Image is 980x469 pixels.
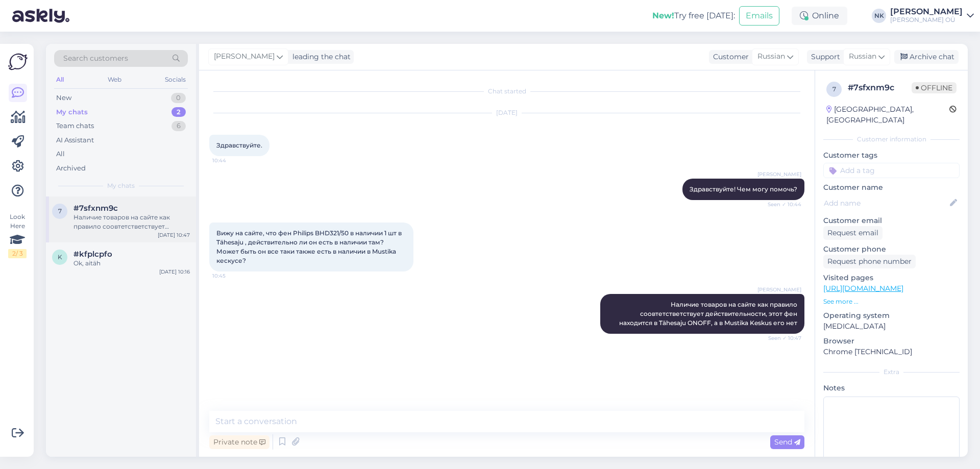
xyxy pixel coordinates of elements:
span: [PERSON_NAME] [757,170,801,178]
span: #7sfxnm9c [73,204,118,213]
div: leading the chat [288,52,351,62]
span: 10:44 [212,157,251,164]
div: Try free [DATE]: [652,10,735,22]
span: My chats [107,181,135,190]
div: Team chats [56,121,94,131]
p: Customer name [823,182,960,193]
p: Visited pages [823,273,960,283]
p: [MEDICAL_DATA] [823,321,960,332]
span: #kfplcpfo [73,250,112,259]
button: Emails [739,6,779,26]
div: # 7sfxnm9c [848,82,912,94]
div: Look Here [8,212,27,258]
span: 10:45 [212,272,251,280]
span: k [58,253,62,261]
div: Private note [209,435,269,449]
div: Customer [709,52,749,62]
div: [DATE] [209,108,804,117]
div: Ok, aitäh [73,259,190,268]
span: [PERSON_NAME] [757,286,801,293]
div: Chat started [209,87,804,96]
div: Наличие товаров на сайте как правило соовтетстветствует действительности, этот фен находится в Tä... [73,213,190,231]
span: Search customers [63,53,128,64]
div: Archived [56,163,86,174]
span: 7 [832,85,836,93]
div: Request phone number [823,255,916,268]
span: Здравствуйте. [216,141,262,149]
span: Offline [912,82,957,93]
div: AI Assistant [56,135,94,145]
a: [URL][DOMAIN_NAME] [823,284,903,293]
p: Customer tags [823,150,960,161]
p: Customer email [823,215,960,226]
div: Web [106,73,124,86]
p: See more ... [823,297,960,306]
span: Здравствуйте! Чем могу помочь? [690,185,797,193]
p: Customer phone [823,244,960,255]
p: Notes [823,383,960,393]
div: All [54,73,66,86]
div: [GEOGRAPHIC_DATA], [GEOGRAPHIC_DATA] [826,104,949,126]
div: Customer information [823,135,960,144]
span: Send [774,437,800,447]
span: [PERSON_NAME] [214,51,275,62]
input: Add a tag [823,163,960,178]
span: Seen ✓ 10:44 [763,201,801,208]
span: Вижу на сайте, что фен Philips BHD321/50 в наличии 1 шт в Tähesaju , действительно ли он есть в н... [216,229,403,264]
div: [DATE] 10:47 [158,231,190,239]
a: [PERSON_NAME][PERSON_NAME] OÜ [890,8,974,24]
div: My chats [56,107,88,117]
span: Russian [757,51,785,62]
span: 7 [58,207,62,215]
div: [PERSON_NAME] [890,8,963,16]
div: Online [792,7,847,25]
div: 2 [171,107,186,117]
p: Browser [823,336,960,347]
div: 6 [171,121,186,131]
p: Operating system [823,310,960,321]
span: Наличие товаров на сайте как правило соовтетстветствует действительности, этот фен находится в Tä... [619,301,799,327]
div: New [56,93,71,103]
div: [DATE] 10:16 [159,268,190,276]
div: Extra [823,367,960,377]
div: All [56,149,65,159]
input: Add name [824,198,948,209]
div: Archive chat [894,50,959,64]
span: Russian [849,51,876,62]
div: 0 [171,93,186,103]
img: Askly Logo [8,52,28,71]
div: Socials [163,73,188,86]
div: Request email [823,226,883,240]
b: New! [652,11,674,20]
p: Chrome [TECHNICAL_ID] [823,347,960,357]
div: [PERSON_NAME] OÜ [890,16,963,24]
span: Seen ✓ 10:47 [763,334,801,342]
div: Support [807,52,840,62]
div: 2 / 3 [8,249,27,258]
div: NK [872,9,886,23]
